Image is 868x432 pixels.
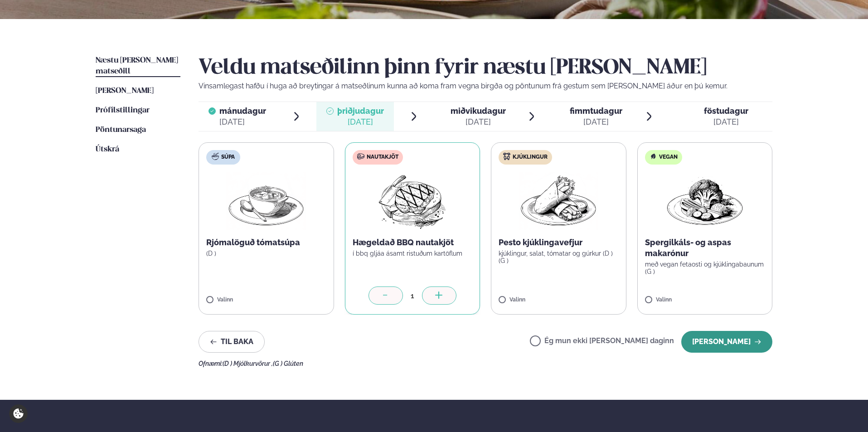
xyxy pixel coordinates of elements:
span: Næstu [PERSON_NAME] matseðill [96,57,178,75]
span: fimmtudagur [570,106,622,116]
div: [DATE] [337,116,384,127]
button: [PERSON_NAME] [681,331,772,353]
img: beef.svg [357,153,364,160]
span: Vegan [659,154,678,161]
img: Beef-Meat.png [372,172,452,230]
a: Útskrá [96,144,119,155]
div: [DATE] [570,116,622,127]
span: Pöntunarsaga [96,126,146,134]
h2: Veldu matseðilinn þinn fyrir næstu [PERSON_NAME] [199,55,772,81]
p: Spergilkáls- og aspas makarónur [645,237,765,259]
span: (G ) Glúten [273,360,303,367]
span: Súpa [221,154,235,161]
span: föstudagur [704,106,748,116]
div: [DATE] [451,116,506,127]
p: með vegan fetaosti og kjúklingabaunum (G ) [645,261,765,275]
img: Soup.png [226,172,306,230]
a: Cookie settings [9,404,28,423]
p: Vinsamlegast hafðu í huga að breytingar á matseðlinum kunna að koma fram vegna birgða og pöntunum... [199,81,772,92]
div: [DATE] [219,116,266,127]
span: Nautakjöt [367,154,398,161]
span: miðvikudagur [451,106,506,116]
span: Prófílstillingar [96,107,150,114]
a: [PERSON_NAME] [96,86,154,97]
span: (D ) Mjólkurvörur , [223,360,273,367]
button: Til baka [199,331,265,353]
p: (D ) [206,250,326,257]
a: Prófílstillingar [96,105,150,116]
span: mánudagur [219,106,266,116]
span: Útskrá [96,146,119,153]
img: Vegan.png [665,172,745,230]
p: kjúklingur, salat, tómatar og gúrkur (D ) (G ) [499,250,619,264]
div: 1 [403,291,422,301]
img: chicken.svg [503,153,510,160]
p: Hægeldað BBQ nautakjöt [353,237,473,248]
div: Ofnæmi: [199,360,772,367]
span: [PERSON_NAME] [96,87,154,95]
a: Næstu [PERSON_NAME] matseðill [96,55,180,77]
p: Pesto kjúklingavefjur [499,237,619,248]
span: Kjúklingur [513,154,548,161]
a: Pöntunarsaga [96,125,146,136]
p: í bbq gljáa ásamt ristuðum kartöflum [353,250,473,257]
p: Rjómalöguð tómatsúpa [206,237,326,248]
div: [DATE] [704,116,748,127]
img: soup.svg [212,153,219,160]
img: Wraps.png [519,172,598,230]
span: þriðjudagur [337,106,384,116]
img: Vegan.svg [650,153,657,160]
